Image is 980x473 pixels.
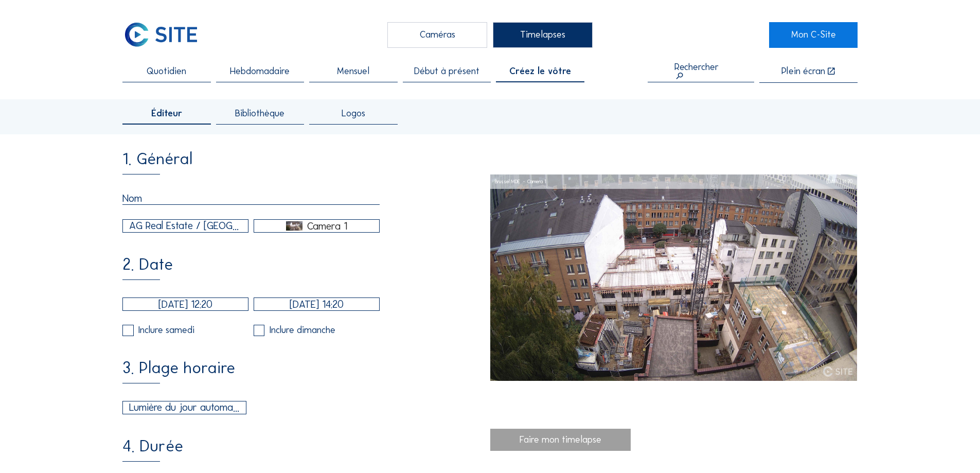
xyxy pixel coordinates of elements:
span: Éditeur [151,109,182,118]
div: [DATE] 14:20 [827,174,852,189]
div: Brussel MDE [495,174,520,189]
img: C-Site Logo [823,366,852,376]
div: Camera 1 [307,221,347,231]
input: Date de début [122,297,248,311]
div: Inclure dimanche [270,326,335,335]
img: Image [490,174,858,381]
span: Bibliothèque [235,109,284,118]
span: Mensuel [337,67,369,76]
div: AG Real Estate / [GEOGRAPHIC_DATA] [129,218,242,234]
div: Plein écran [781,67,825,77]
input: Date de fin [254,297,380,311]
span: Hebdomadaire [230,67,290,76]
div: Camera 1 [520,174,546,189]
div: selected_image_1458Camera 1 [254,220,379,232]
div: 2. Date [122,256,173,280]
span: Quotidien [147,67,186,76]
a: Mon C-Site [769,22,857,48]
div: Faire mon timelapse [490,429,631,451]
div: Lumière du jour automatique [129,400,240,415]
div: 3. Plage horaire [122,360,235,383]
span: Logos [342,109,365,118]
div: Timelapses [493,22,593,48]
div: 4. Durée [122,438,183,462]
div: Inclure samedi [138,326,194,335]
input: Nom [122,192,380,205]
div: Rechercher [674,62,728,81]
div: Lumière du jour automatique [123,401,246,414]
img: C-SITE Logo [122,22,200,48]
span: Créez le vôtre [509,67,571,76]
img: selected_image_1458 [286,221,302,231]
div: AG Real Estate / [GEOGRAPHIC_DATA] [123,220,248,232]
a: C-SITE Logo [122,22,210,48]
div: 1. Général [122,151,192,174]
div: Caméras [387,22,487,48]
span: Début à présent [414,67,479,76]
